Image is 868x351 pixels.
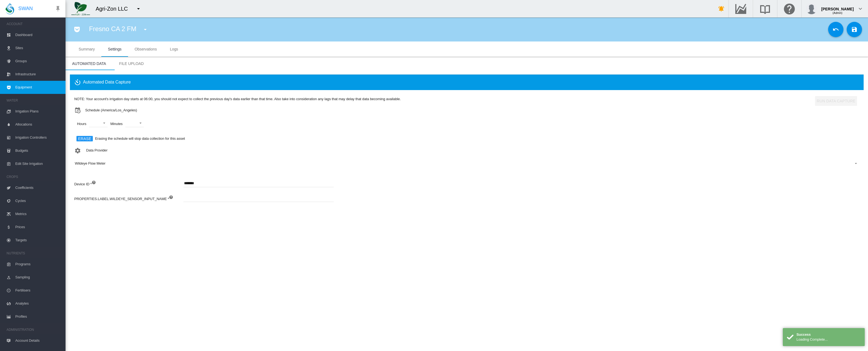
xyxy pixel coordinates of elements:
md-icon: icon-pin [55,5,61,12]
button: Save Changes [847,22,862,37]
label: Device ID * [74,179,92,194]
span: ACCOUNT [7,20,61,28]
span: Coefficients [15,181,61,194]
md-icon: icon-cog [74,147,81,154]
span: Account Details [15,334,61,347]
div: PROPERTIES.HELP.WILDEYE_SENSOR_INPUT_NAME [183,194,347,209]
span: SWAN [18,5,33,12]
span: NUTRIENTS [7,249,61,258]
span: Logs [170,47,178,51]
md-icon: icon-calendar-clock [74,107,81,114]
md-icon: icon-menu-down [135,5,142,12]
button: Cancel Changes [828,22,843,37]
span: Erasing the schedule will stop data collection for this asset [95,136,185,141]
span: Prices [15,221,61,234]
div: Device ID [183,179,347,194]
div: Wildeye Flow Meter [75,161,105,165]
span: Infrastructure [15,68,61,81]
span: ADMINISTRATION [7,325,61,334]
div: Agri-Zon LLC [96,5,133,13]
span: File Upload [119,61,144,66]
span: Sites [15,41,61,55]
span: Metrics [15,207,61,221]
span: Budgets [15,144,61,157]
span: Minutes [108,119,125,129]
md-icon: icon-chevron-down [857,5,864,12]
md-icon: icon-pocket [74,26,80,33]
span: Sampling [15,271,61,284]
img: 7FicoSLW9yRjj7F2+0uvjPufP+ga39vogPu+G1+wvBtcm3fNv859aGr42DJ5pXiEAAAAAAAAAAAAAAAAAAAAAAAAAAAAAAAAA... [71,2,90,16]
span: Schedule (America/Los_Angeles) [85,108,137,113]
img: profile.jpg [806,3,817,14]
md-icon: Click here for help [783,5,796,12]
button: icon-bell-ring [716,3,727,14]
md-icon: icon-camera-timer [74,79,83,86]
md-icon: Device ID [92,179,98,186]
span: WATER [7,96,61,105]
span: Irrigation Plans [15,105,61,118]
span: Automated Data Capture [74,79,131,86]
span: (Admin) [833,11,842,14]
md-icon: icon-content-save [851,26,858,33]
div: Success Loading Complete... [783,328,865,346]
md-select: Configuration: Wildeye Flow Meter [74,159,859,168]
span: Targets [15,234,61,247]
md-icon: Go to the Data Hub [734,5,747,12]
span: Dashboard [15,28,61,41]
md-icon: PROPERTIES.HELP.WILDEYE_SENSOR_INPUT_NAME [169,194,176,200]
span: Analytes [15,297,61,310]
button: icon-menu-down [133,3,144,14]
div: Loading Complete... [796,337,861,342]
img: SWAN-Landscape-Logo-Colour-drop.png [5,3,14,14]
span: Irrigation Controllers [15,131,61,144]
span: CROPS [7,172,61,181]
md-icon: Search the knowledge base [759,5,772,12]
span: Cycles [15,194,61,207]
span: Equipment [15,81,61,94]
button: Run Data Capture [815,96,857,106]
span: Hours [74,119,89,129]
span: Automated Data [72,61,106,66]
span: Summary [79,47,95,51]
md-icon: icon-undo [833,26,839,33]
div: NOTE: Your account's irrigation day starts at 06:00, you should not expect to collect the previou... [74,97,401,102]
span: Settings [108,47,122,51]
span: Allocations [15,118,61,131]
button: icon-pocket [72,24,82,35]
div: [PERSON_NAME] [821,4,854,10]
span: Data Provider [86,148,108,153]
span: Edit Site Irrigation [15,157,61,170]
span: Groups [15,55,61,68]
div: Success [796,332,861,337]
label: PROPERTIES.LABEL.WILDEYE_SENSOR_INPUT_NAME * [74,194,169,209]
md-icon: icon-bell-ring [718,5,725,12]
button: icon-menu-down [140,24,151,35]
md-icon: icon-menu-down [142,26,149,33]
span: Observations [135,47,157,51]
span: Profiles [15,310,61,323]
span: Fertilisers [15,284,61,297]
button: Erase [76,136,93,141]
span: Fresno CA 2 FM [89,25,136,32]
span: Programs [15,258,61,271]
